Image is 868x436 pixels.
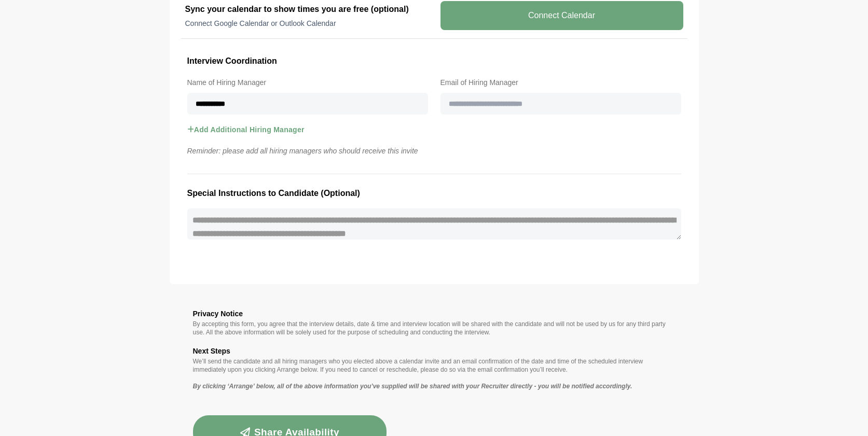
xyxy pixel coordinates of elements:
p: By accepting this form, you agree that the interview details, date & time and interview location ... [193,320,676,336]
p: Connect Google Calendar or Outlook Calendar [185,18,428,29]
h3: Interview Coordination [187,54,681,68]
p: Reminder: please add all hiring managers who should receive this invite [181,145,687,157]
label: Email of Hiring Manager [440,76,681,89]
h3: Next Steps [193,345,676,357]
button: Add Additional Hiring Manager [187,115,305,145]
h3: Special Instructions to Candidate (Optional) [187,187,681,200]
p: We’ll send the candidate and all hiring managers who you elected above a calendar invite and an e... [193,357,676,374]
v-button: Connect Calendar [440,1,683,30]
label: Name of Hiring Manager [187,76,428,89]
p: By clicking ‘Arrange’ below, all of the above information you’ve supplied will be shared with you... [193,382,676,390]
h3: Privacy Notice [193,307,676,320]
h2: Sync your calendar to show times you are free (optional) [185,3,428,16]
